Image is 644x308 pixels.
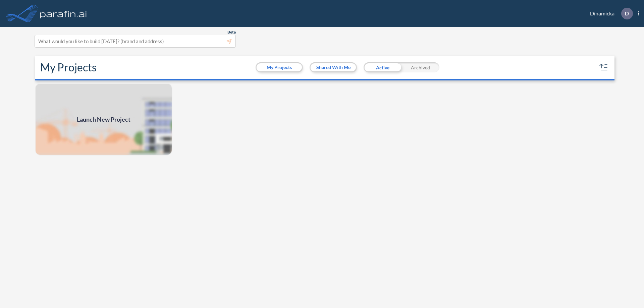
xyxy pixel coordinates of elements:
[40,61,97,74] h2: My Projects
[580,8,639,19] div: Dinamicka
[257,63,302,71] button: My Projects
[401,62,439,72] div: Archived
[39,7,88,20] img: logo
[227,29,236,35] span: Beta
[364,62,401,72] div: Active
[598,62,609,73] button: sort
[35,83,172,156] a: Launch New Project
[77,115,130,124] span: Launch New Project
[35,83,172,156] img: add
[311,63,356,71] button: Shared With Me
[625,10,629,16] p: D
